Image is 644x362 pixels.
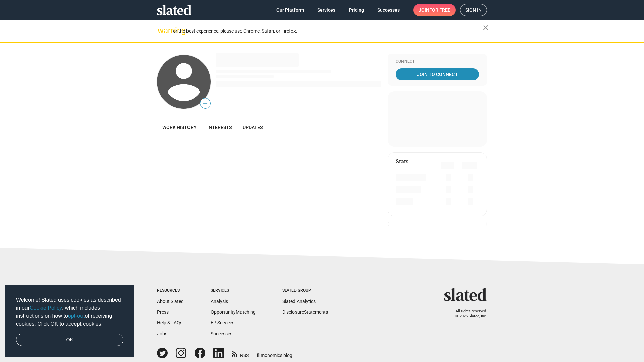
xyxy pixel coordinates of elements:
[68,313,85,319] a: opt-out
[482,24,490,32] mat-icon: close
[211,309,256,315] a: OpportunityMatching
[282,299,316,304] a: Slated Analytics
[396,59,479,64] div: Connect
[157,119,202,135] a: Work history
[207,125,232,130] span: Interests
[276,4,304,16] span: Our Platform
[312,4,341,16] a: Services
[282,288,328,293] div: Slated Group
[419,4,450,16] span: Join
[202,119,237,135] a: Interests
[396,68,479,80] a: Join To Connect
[5,285,134,357] div: cookieconsent
[157,309,169,315] a: Press
[211,288,256,293] div: Services
[397,68,478,80] span: Join To Connect
[257,353,265,358] span: film
[157,320,182,325] a: Help & FAQs
[237,119,268,135] a: Updates
[377,4,400,16] span: Successes
[271,4,309,16] a: Our Platform
[413,4,456,16] a: Joinfor free
[211,320,234,325] a: EP Services
[282,309,328,315] a: DisclosureStatements
[211,299,228,304] a: Analysis
[157,288,184,293] div: Resources
[16,334,123,346] a: dismiss cookie message
[16,296,123,328] span: Welcome! Slated uses cookies as described in our , which includes instructions on how to of recei...
[211,331,232,336] a: Successes
[158,26,166,35] mat-icon: warning
[460,4,487,16] a: Sign in
[243,125,263,130] span: Updates
[465,4,482,16] span: Sign in
[349,4,364,16] span: Pricing
[448,309,487,319] p: All rights reserved. © 2025 Slated, Inc.
[200,99,210,108] span: —
[170,26,483,36] div: For the best experience, please use Chrome, Safari, or Firefox.
[429,4,450,16] span: for free
[372,4,405,16] a: Successes
[343,4,369,16] a: Pricing
[157,331,167,336] a: Jobs
[257,347,292,359] a: filmonomics blog
[157,299,184,304] a: About Slated
[232,348,249,359] a: RSS
[162,125,197,130] span: Work history
[396,158,408,165] mat-card-title: Stats
[317,4,335,16] span: Services
[30,305,62,311] a: Cookie Policy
